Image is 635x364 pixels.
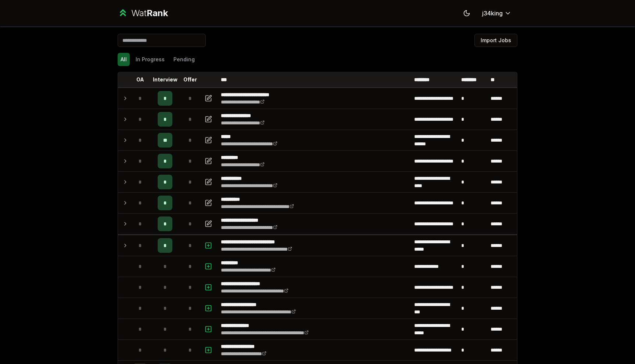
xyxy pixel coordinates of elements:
p: OA [136,76,144,83]
button: j34king [476,7,517,20]
button: Import Jobs [474,34,517,47]
button: All [118,53,130,66]
p: Interview [153,76,177,83]
p: Offer [183,76,197,83]
button: Pending [171,53,198,66]
a: WatRank [118,7,168,19]
span: Rank [147,8,168,18]
div: Wat [131,7,168,19]
button: In Progress [133,53,168,66]
span: j34king [482,9,503,18]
